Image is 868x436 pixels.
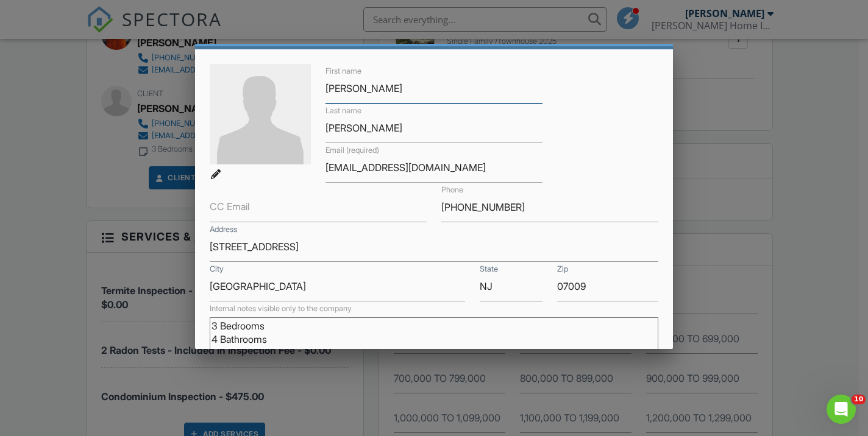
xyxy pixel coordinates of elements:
label: Email (required) [325,145,379,156]
label: City [210,264,224,275]
iframe: Intercom live chat [827,395,856,424]
label: Internal notes visible only to the company [210,303,352,314]
label: Zip [557,264,568,275]
label: Phone [441,185,463,195]
label: Address [210,224,237,235]
label: First name [325,66,361,77]
label: CC Email [210,200,249,213]
label: Last name [325,105,361,116]
span: 10 [852,395,866,404]
img: default-user-f0147aede5fd5fa78ca7ade42f37bd4542148d508eef1c3d3ea960f66861d68b.jpg [210,64,311,165]
textarea: 3 Bedrooms 4 Bathrooms [210,317,658,378]
label: State [480,264,498,275]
